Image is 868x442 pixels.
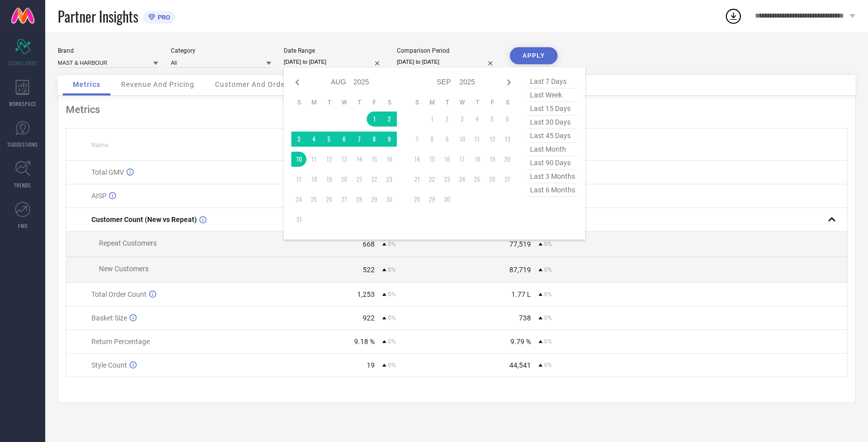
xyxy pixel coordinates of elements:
td: Sat Aug 16 2025 [382,152,397,167]
span: Name [91,142,108,149]
td: Sun Sep 28 2025 [409,192,424,207]
td: Thu Sep 25 2025 [470,172,485,187]
td: Mon Aug 18 2025 [306,172,321,187]
div: Next month [503,76,515,88]
span: Partner Insights [58,6,138,27]
button: APPLY [510,47,558,64]
th: Thursday [470,98,485,106]
span: FWD [18,222,28,230]
span: Customer And Orders [215,80,292,88]
td: Wed Aug 27 2025 [337,192,352,207]
div: Open download list [724,7,742,25]
span: SCORECARDS [8,59,38,67]
div: Metrics [66,103,847,116]
td: Fri Sep 05 2025 [485,112,500,127]
input: Select comparison period [397,57,497,67]
span: Revenue And Pricing [121,80,194,88]
span: 0% [544,266,552,273]
td: Thu Sep 11 2025 [470,132,485,147]
td: Sun Aug 31 2025 [291,212,306,227]
div: 44,541 [509,361,531,369]
td: Sat Aug 30 2025 [382,192,397,207]
td: Mon Aug 25 2025 [306,192,321,207]
td: Fri Sep 12 2025 [485,132,500,147]
th: Monday [306,98,321,106]
td: Sun Aug 17 2025 [291,172,306,187]
td: Sat Sep 06 2025 [500,112,515,127]
input: Select date range [284,57,384,67]
td: Sat Aug 09 2025 [382,132,397,147]
td: Tue Aug 19 2025 [321,172,337,187]
td: Sun Aug 10 2025 [291,152,306,167]
div: 738 [519,314,531,322]
th: Sunday [409,98,424,106]
th: Sunday [291,98,306,106]
th: Tuesday [321,98,337,106]
span: WORKSPACE [9,100,37,107]
div: Category [171,47,271,54]
td: Fri Aug 01 2025 [367,112,382,127]
td: Fri Aug 22 2025 [367,172,382,187]
td: Sat Aug 23 2025 [382,172,397,187]
td: Sun Aug 24 2025 [291,192,306,207]
td: Tue Sep 30 2025 [440,192,455,207]
span: Repeat Customers [99,239,157,247]
div: 87,719 [509,266,531,274]
span: TRENDS [14,181,31,189]
span: 0% [388,241,396,248]
td: Mon Sep 08 2025 [424,132,440,147]
td: Fri Sep 26 2025 [485,172,500,187]
span: last 6 months [527,183,578,197]
span: 0% [388,291,396,298]
td: Tue Sep 02 2025 [440,112,455,127]
td: Mon Sep 15 2025 [424,152,440,167]
td: Tue Sep 09 2025 [440,132,455,147]
td: Fri Aug 08 2025 [367,132,382,147]
span: Metrics [73,80,100,88]
td: Sat Sep 27 2025 [500,172,515,187]
td: Fri Sep 19 2025 [485,152,500,167]
th: Thursday [352,98,367,106]
span: New Customers [99,265,149,273]
td: Tue Aug 05 2025 [321,132,337,147]
td: Wed Sep 17 2025 [455,152,470,167]
td: Sun Aug 03 2025 [291,132,306,147]
th: Saturday [382,98,397,106]
span: last 15 days [527,102,578,116]
td: Wed Aug 20 2025 [337,172,352,187]
td: Fri Aug 15 2025 [367,152,382,167]
span: last 90 days [527,156,578,170]
th: Saturday [500,98,515,106]
td: Mon Aug 04 2025 [306,132,321,147]
span: 0% [544,314,552,321]
td: Sun Sep 07 2025 [409,132,424,147]
th: Friday [367,98,382,106]
span: 0% [388,266,396,273]
td: Mon Sep 29 2025 [424,192,440,207]
td: Thu Sep 18 2025 [470,152,485,167]
span: AISP [91,192,106,200]
td: Sun Sep 21 2025 [409,172,424,187]
span: 0% [388,362,396,369]
td: Mon Sep 22 2025 [424,172,440,187]
span: 0% [544,291,552,298]
div: 1,253 [357,290,375,298]
div: 9.18 % [354,338,375,346]
div: Brand [58,47,158,54]
div: 522 [363,266,375,274]
td: Tue Aug 26 2025 [321,192,337,207]
span: last 30 days [527,116,578,129]
span: 0% [388,338,396,345]
div: 77,519 [509,240,531,248]
span: 0% [544,362,552,369]
span: Total Order Count [91,290,147,298]
td: Thu Aug 28 2025 [352,192,367,207]
div: 922 [363,314,375,322]
th: Monday [424,98,440,106]
td: Thu Aug 07 2025 [352,132,367,147]
span: SUGGESTIONS [8,141,38,148]
div: Date Range [284,47,384,54]
th: Tuesday [440,98,455,106]
td: Sun Sep 14 2025 [409,152,424,167]
td: Wed Aug 06 2025 [337,132,352,147]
